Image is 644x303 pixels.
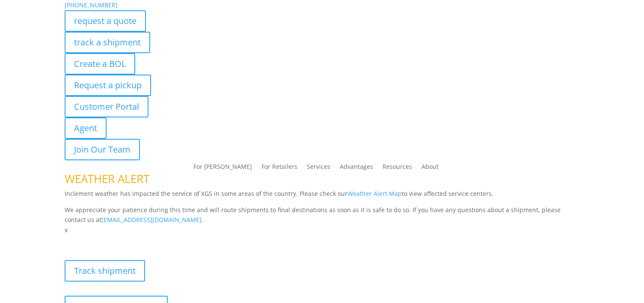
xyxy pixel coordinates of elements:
[65,75,151,96] a: Request a pickup
[65,96,148,117] a: Customer Portal
[261,164,297,173] a: For Retailers
[347,189,402,198] a: Weather Alert Map
[65,225,580,235] p: x
[193,164,252,173] a: For [PERSON_NAME]
[65,260,145,282] a: Track shipment
[101,216,202,224] a: [EMAIL_ADDRESS][DOMAIN_NAME]
[383,164,412,173] a: Resources
[421,164,439,173] a: About
[65,10,146,32] a: request a quote
[65,117,107,139] a: Agent
[340,164,373,173] a: Advantages
[65,139,140,160] a: Join Our Team
[65,32,150,53] a: track a shipment
[307,164,330,173] a: Services
[65,171,149,186] span: WEATHER ALERT
[65,189,580,205] p: Inclement weather has impacted the service of XGS in some areas of the country. Please check our ...
[65,1,118,9] a: [PHONE_NUMBER]
[65,237,255,245] b: Visibility, transparency, and control for your entire supply chain.
[65,53,135,75] a: Create a BOL
[65,205,580,225] p: We appreciate your patience during this time and will route shipments to final destinations as so...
